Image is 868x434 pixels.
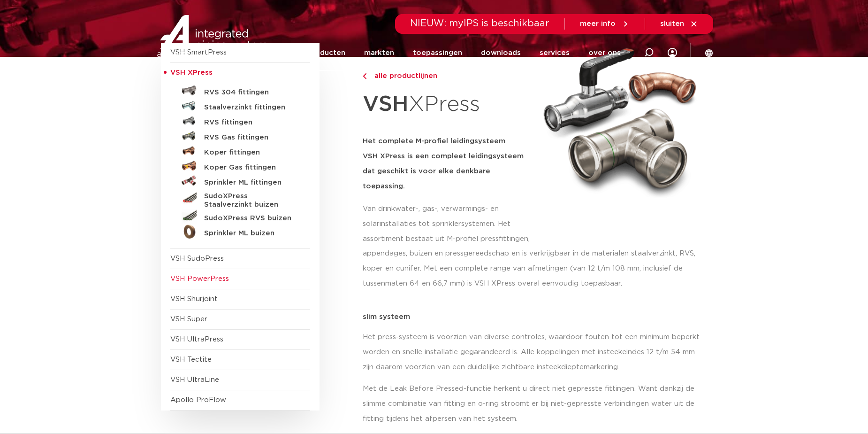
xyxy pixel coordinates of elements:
[413,35,462,71] a: toepassingen
[170,188,310,209] a: SudoXPress Staalverzinkt buizen
[170,396,226,403] a: Apollo ProFlow
[170,224,310,239] a: Sprinkler ML buizen
[660,20,684,27] span: sluiten
[363,86,533,123] h1: XPress
[580,20,630,28] a: meer info
[170,275,229,282] a: VSH PowerPress
[170,98,310,113] a: Staalverzinkt fittingen
[369,72,437,79] span: alle productlijnen
[204,148,297,157] h5: Koper fittingen
[204,229,297,238] h5: Sprinkler ML buizen
[204,192,297,209] h5: SudoXPress Staalverzinkt buizen
[170,356,212,363] a: VSH Tectite
[170,113,310,128] a: RVS fittingen
[204,178,297,187] h5: Sprinkler ML fittingen
[363,330,708,375] p: Het press-systeem is voorzien van diverse controles, waardoor fouten tot een minimum beperkt word...
[580,20,616,27] span: meer info
[481,35,521,71] a: downloads
[363,73,366,79] img: chevron-right.svg
[204,103,297,112] h5: Staalverzinkt fittingen
[364,35,394,71] a: markten
[307,35,345,71] a: producten
[588,35,621,71] a: over ons
[170,295,218,302] a: VSH Shurjoint
[363,134,533,194] h5: Het complete M-profiel leidingsysteem VSH XPress is een compleet leidingsysteem dat geschikt is v...
[170,83,310,98] a: RVS 304 fittingen
[660,20,698,28] a: sluiten
[204,88,297,97] h5: RVS 304 fittingen
[204,133,297,142] h5: RVS Gas fittingen
[170,209,310,224] a: SudoXPress RVS buizen
[307,35,621,71] nav: Menu
[170,158,310,173] a: Koper Gas fittingen
[204,163,297,172] h5: Koper Gas fittingen
[170,173,310,188] a: Sprinkler ML fittingen
[363,313,708,320] p: slim systeem
[363,201,533,247] p: Van drinkwater-, gas-, verwarmings- en solarinstallaties tot sprinklersystemen. Het assortiment b...
[170,143,310,158] a: Koper fittingen
[540,35,570,71] a: services
[170,255,224,262] a: VSH SudoPress
[363,381,708,426] p: Met de Leak Before Pressed-functie herkent u direct niet gepresste fittingen. Want dankzij de sli...
[170,69,213,76] span: VSH XPress
[170,128,310,143] a: RVS Gas fittingen
[170,336,223,343] a: VSH UltraPress
[170,316,207,323] a: VSH Super
[363,93,409,115] strong: VSH
[170,376,219,383] a: VSH UltraLine
[363,70,533,82] a: alle productlijnen
[410,19,549,28] span: NIEUW: myIPS is beschikbaar
[363,246,708,291] p: appendages, buizen en pressgereedschap en is verkrijgbaar in de materialen staalverzinkt, RVS, ko...
[204,214,297,223] h5: SudoXPress RVS buizen
[204,118,297,127] h5: RVS fittingen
